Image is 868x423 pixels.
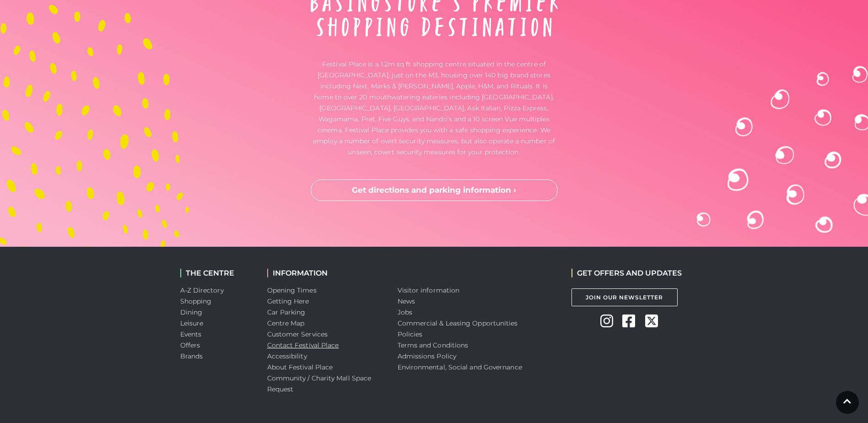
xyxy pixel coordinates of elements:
h2: GET OFFERS AND UPDATES [571,269,682,277]
a: Opening Times [267,286,317,294]
a: Environmental, Social and Governance [398,363,522,371]
h2: INFORMATION [267,269,384,277]
a: A-Z Directory [180,286,224,294]
a: Events [180,330,202,338]
a: Get directions and parking information › [311,179,558,201]
a: Centre Map [267,319,305,327]
a: Customer Services [267,330,328,338]
a: Accessibility [267,352,307,360]
a: Getting Here [267,297,309,305]
a: Commercial & Leasing Opportunities [398,319,518,327]
h2: THE CENTRE [180,269,253,277]
a: Policies [398,330,423,338]
p: Festival Place is a 1.2m sq ft shopping centre situated in the centre of [GEOGRAPHIC_DATA], just ... [311,59,558,157]
a: Contact Festival Place [267,341,339,349]
a: Community / Charity Mall Space Request [267,374,372,393]
a: Leisure [180,319,204,327]
a: Shopping [180,297,212,305]
a: Terms and Conditions [398,341,469,349]
a: About Festival Place [267,363,333,371]
a: Jobs [398,308,412,316]
a: Join Our Newsletter [571,288,678,306]
a: Brands [180,352,203,360]
a: Visitor information [398,286,460,294]
a: Car Parking [267,308,306,316]
a: Dining [180,308,203,316]
a: Admissions Policy [398,352,457,360]
a: Offers [180,341,200,349]
a: News [398,297,415,305]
